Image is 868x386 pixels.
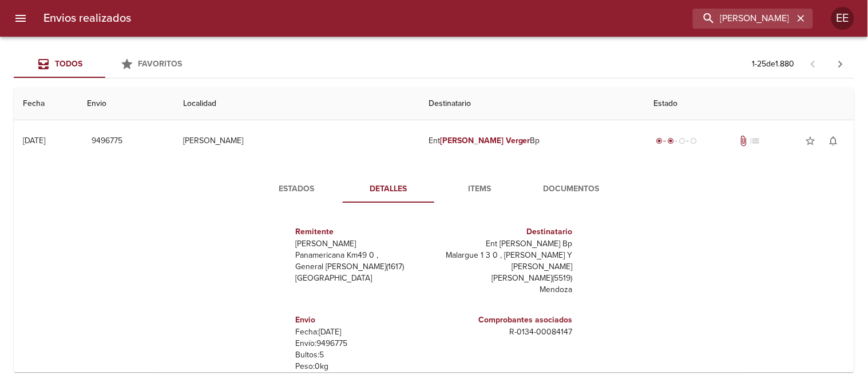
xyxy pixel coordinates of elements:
[827,50,854,78] span: Pagina siguiente
[738,135,750,147] span: Tiene documentos adjuntos
[439,326,573,338] p: R - 0134 - 00084147
[644,88,854,120] th: Estado
[23,136,45,145] div: [DATE]
[439,226,573,238] h6: Destinatario
[828,135,839,147] span: notifications_none
[419,88,644,120] th: Destinatario
[174,88,419,120] th: Localidad
[831,7,854,30] div: Abrir información de usuario
[55,59,82,69] span: Todos
[667,137,674,144] span: radio_button_checked
[822,129,845,152] button: Activar notificaciones
[43,9,131,27] h6: Envios realizados
[296,326,430,338] p: Fecha: [DATE]
[506,136,530,145] em: Verger
[138,59,183,69] span: Favoritos
[440,136,504,145] em: [PERSON_NAME]
[350,182,427,196] span: Detalles
[439,238,573,250] p: Ent [PERSON_NAME] Bp
[831,7,854,30] div: EE
[296,226,430,238] h6: Remitente
[296,261,430,273] p: General [PERSON_NAME] ( 1617 )
[799,129,822,152] button: Agregar a favoritos
[653,135,699,147] div: Despachado
[439,284,573,296] p: Mendoza
[296,338,430,349] p: Envío: 9496775
[296,273,430,284] p: [GEOGRAPHIC_DATA]
[7,5,34,32] button: menu
[752,58,795,70] p: 1 - 25 de 1.880
[174,120,419,162] td: [PERSON_NAME]
[439,314,573,326] h6: Comprobantes asociados
[690,137,697,144] span: radio_button_unchecked
[419,120,644,162] td: Ent Bp
[296,314,430,326] h6: Envio
[441,182,519,196] span: Items
[296,349,430,361] p: Bultos: 5
[805,135,817,147] span: star_border
[799,58,827,69] span: Pagina anterior
[296,361,430,372] p: Peso: 0 kg
[92,134,122,148] span: 9496775
[296,238,430,250] p: [PERSON_NAME]
[251,175,617,203] div: Tabs detalle de guia
[533,182,611,196] span: Documentos
[656,137,663,144] span: radio_button_checked
[679,137,685,144] span: radio_button_unchecked
[439,273,573,284] p: [PERSON_NAME] ( 5519 )
[14,88,78,120] th: Fecha
[258,182,336,196] span: Estados
[693,9,794,29] input: buscar
[78,88,174,120] th: Envio
[296,250,430,261] p: Panamericana Km49 0 ,
[14,50,197,78] div: Tabs Envios
[750,135,761,147] span: No tiene pedido asociado
[439,250,573,273] p: Malargue 1 3 0 , [PERSON_NAME] Y [PERSON_NAME]
[344,372,347,379] sup: 3
[87,131,127,152] button: 9496775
